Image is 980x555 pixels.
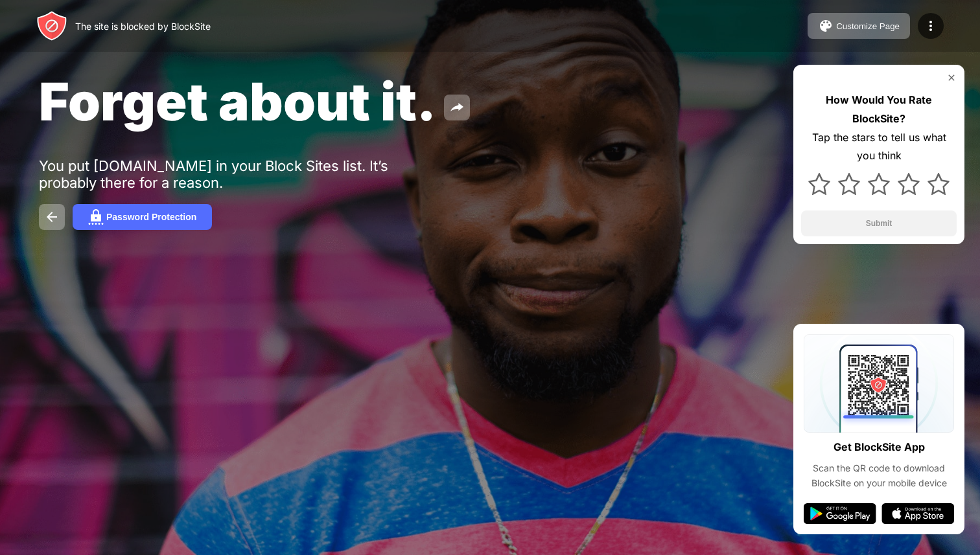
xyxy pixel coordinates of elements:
img: share.svg [449,100,465,115]
img: qrcode.svg [804,334,954,433]
img: google-play.svg [804,503,876,524]
div: Scan the QR code to download BlockSite on your mobile device [804,461,954,490]
div: Tap the stars to tell us what you think [801,128,957,166]
div: Password Protection [106,212,196,222]
div: You put [DOMAIN_NAME] in your Block Sites list. It’s probably there for a reason. [39,157,439,191]
img: star.svg [898,173,920,195]
img: star.svg [868,173,890,195]
img: star.svg [808,173,830,195]
img: back.svg [44,209,60,225]
img: password.svg [88,209,104,225]
img: header-logo.svg [36,10,67,41]
img: rate-us-close.svg [946,73,957,83]
button: Customize Page [808,13,910,39]
div: The site is blocked by BlockSite [75,21,211,32]
img: star.svg [927,173,950,195]
img: menu-icon.svg [923,18,939,34]
span: Forget about it. [39,70,436,133]
div: Customize Page [836,21,900,31]
img: star.svg [838,173,860,195]
img: app-store.svg [881,503,954,524]
button: Password Protection [73,204,212,230]
div: Get BlockSite App [834,438,925,457]
button: Submit [801,210,957,236]
img: pallet.svg [818,18,834,34]
div: How Would You Rate BlockSite? [801,91,957,128]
